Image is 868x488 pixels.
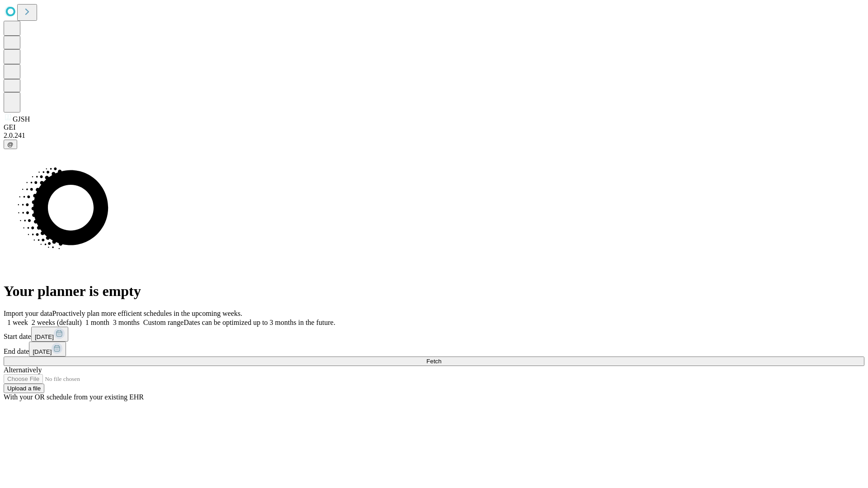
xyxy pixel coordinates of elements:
button: [DATE] [31,327,68,342]
span: Alternatively [4,366,42,374]
div: End date [4,342,864,357]
div: Start date [4,327,864,342]
span: 2 weeks (default) [32,319,82,326]
span: 1 week [7,319,28,326]
span: @ [7,141,14,148]
span: Proactively plan more efficient schedules in the upcoming weeks. [52,310,242,317]
span: With your OR schedule from your existing EHR [4,393,144,401]
span: Custom range [143,319,184,326]
span: Fetch [426,358,441,365]
span: [DATE] [35,333,54,340]
span: [DATE] [33,348,52,355]
h1: Your planner is empty [4,283,864,300]
button: @ [4,140,17,149]
div: GEI [4,123,864,131]
span: 1 month [85,319,109,326]
span: Dates can be optimized up to 3 months in the future. [184,319,335,326]
span: 3 months [113,319,140,326]
button: Upload a file [4,384,44,393]
span: GJSH [13,115,30,123]
div: 2.0.241 [4,131,864,140]
button: Fetch [4,357,864,366]
span: Import your data [4,310,52,317]
button: [DATE] [29,342,66,357]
